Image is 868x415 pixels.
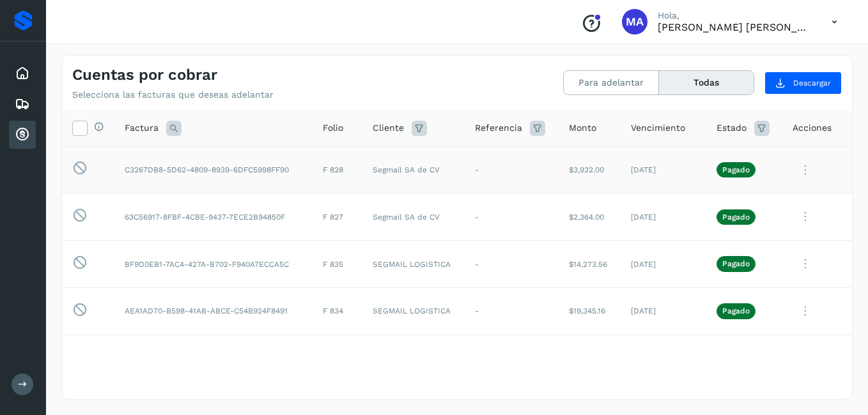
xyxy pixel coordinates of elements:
[313,193,363,241] td: F 827
[9,59,36,87] div: Inicio
[658,21,811,33] p: Marco Antonio Ortiz Jurado
[793,77,831,89] span: Descargar
[373,121,404,135] span: Cliente
[114,287,313,335] td: AEA1AD70-B598-41AB-ABCE-C54B924F8491
[764,72,842,94] button: Descargar
[621,335,706,382] td: [DATE]
[323,121,343,135] span: Folio
[569,121,596,135] span: Monto
[125,121,159,135] span: Factura
[313,146,363,193] td: F 828
[313,241,363,288] td: F 835
[621,241,706,288] td: [DATE]
[465,287,559,335] td: -
[658,10,811,21] p: Hola,
[559,146,621,193] td: $3,932.00
[559,287,621,335] td: $19,345.16
[114,146,313,193] td: C3267DB8-5D62-4809-8939-6DFC5998FF90
[717,121,747,135] span: Estado
[659,71,754,94] button: Todas
[362,335,465,382] td: SEGMAIL LOGISTICA
[114,193,313,241] td: 63C56917-8FBF-4CBE-9437-7ECE2B94850F
[564,71,659,94] button: Para adelantar
[631,121,685,135] span: Vencimiento
[313,335,363,382] td: F 833
[9,90,36,118] div: Embarques
[72,66,217,84] h4: Cuentas por cobrar
[114,241,313,288] td: BF9D0EB1-7AC4-427A-B702-F940A7ECCA5C
[465,193,559,241] td: -
[72,89,274,100] p: Selecciona las facturas que deseas adelantar
[362,146,465,193] td: Segmail SA de CV
[313,287,363,335] td: F 834
[793,121,832,135] span: Acciones
[621,287,706,335] td: [DATE]
[465,241,559,288] td: -
[9,121,36,149] div: Cuentas por cobrar
[475,121,522,135] span: Referencia
[559,193,621,241] td: $2,364.00
[114,335,313,382] td: A8075385-5AA3-44E2-935D-941CA56646DC
[362,241,465,288] td: SEGMAIL LOGISTICA
[722,259,750,268] p: Pagado
[465,146,559,193] td: -
[722,165,750,174] p: Pagado
[362,193,465,241] td: Segmail SA de CV
[559,335,621,382] td: $20,933.40
[559,241,621,288] td: $14,273.56
[722,213,750,222] p: Pagado
[465,335,559,382] td: -
[722,306,750,315] p: Pagado
[362,287,465,335] td: SEGMAIL LOGISTICA
[621,193,706,241] td: [DATE]
[621,146,706,193] td: [DATE]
